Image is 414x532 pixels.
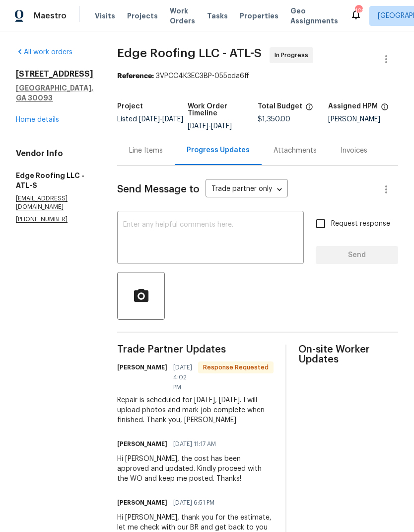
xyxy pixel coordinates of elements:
div: Trade partner only [206,181,288,198]
div: [PERSON_NAME] [328,116,399,123]
h5: Work Order Timeline [188,103,258,117]
span: In Progress [275,50,312,60]
span: Geo Assignments [290,6,338,26]
div: Hi [PERSON_NAME], the cost has been approved and updated. Kindly proceed with the WO and keep me ... [117,454,274,484]
h6: [PERSON_NAME] [117,362,167,372]
span: Send Message to [117,184,200,194]
span: Work Orders [170,6,195,26]
h4: Vendor Info [16,149,93,159]
span: Visits [95,11,115,21]
a: Home details [16,116,59,123]
div: 102 [355,6,362,16]
h5: Edge Roofing LLC - ATL-S [16,171,93,190]
span: Maestro [34,11,67,21]
span: [DATE] [211,123,232,130]
span: Listed [117,116,183,123]
span: [DATE] 4:02 PM [173,362,192,392]
span: [DATE] [139,116,160,123]
span: Response Requested [199,362,273,372]
h5: Assigned HPM [328,103,378,110]
span: Request response [331,219,390,229]
div: Attachments [274,146,317,156]
span: Trade Partner Updates [117,345,274,355]
div: Progress Updates [187,145,250,155]
b: Reference: [117,73,154,80]
span: - [188,123,232,130]
h6: [PERSON_NAME] [117,498,167,508]
div: Repair is scheduled for [DATE], [DATE]. I will upload photos and mark job complete when finished.... [117,395,274,425]
span: Projects [127,11,158,21]
div: Invoices [341,146,367,156]
span: - [139,116,183,123]
span: [DATE] 6:51 PM [173,498,214,508]
div: 3VPCC4K3EC3BP-055cda6ff [117,71,398,81]
span: [DATE] [188,123,208,130]
span: [DATE] 11:17 AM [173,439,216,449]
span: Edge Roofing LLC - ATL-S [117,47,262,59]
div: Line Items [129,146,163,156]
span: Tasks [207,12,228,19]
span: On-site Worker Updates [298,345,398,364]
h5: Project [117,103,143,110]
span: $1,350.00 [258,116,290,123]
span: Properties [240,11,278,21]
a: All work orders [16,49,72,56]
span: [DATE] [162,116,183,123]
span: The total cost of line items that have been proposed by Opendoor. This sum includes line items th... [305,103,313,116]
h5: Total Budget [258,103,302,110]
span: The hpm assigned to this work order. [381,103,389,116]
h6: [PERSON_NAME] [117,439,167,449]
